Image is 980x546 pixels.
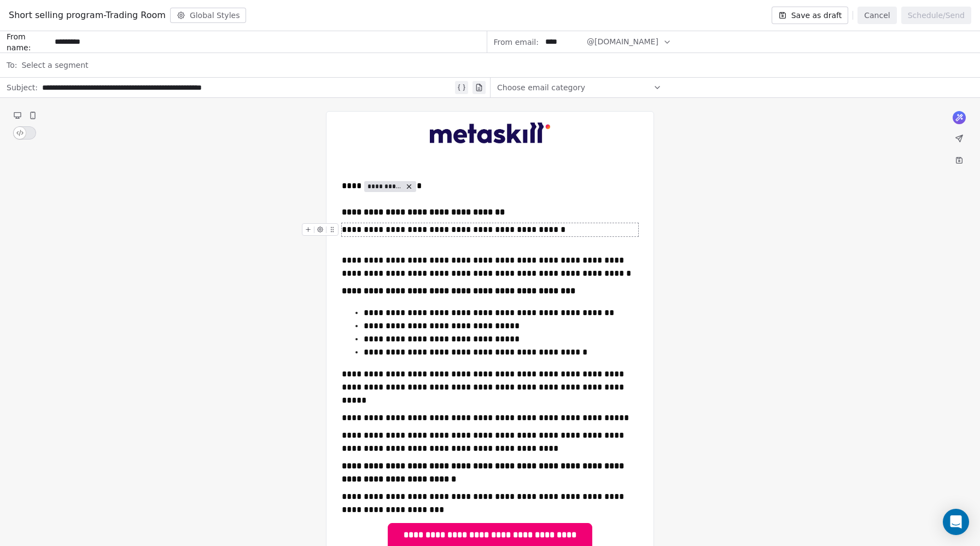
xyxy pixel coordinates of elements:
span: Short selling program-Trading Room [9,9,166,22]
span: From email: [494,37,539,48]
button: Schedule/Send [901,7,971,24]
span: @[DOMAIN_NAME] [587,36,658,48]
span: Subject: [7,82,38,96]
span: From name: [7,31,50,53]
button: Global Styles [170,8,247,23]
span: To: [7,60,17,71]
div: Open Intercom Messenger [943,509,969,535]
button: Cancel [857,7,896,24]
span: Select a segment [21,60,88,71]
span: Choose email category [497,82,585,93]
button: Save as draft [772,7,849,24]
